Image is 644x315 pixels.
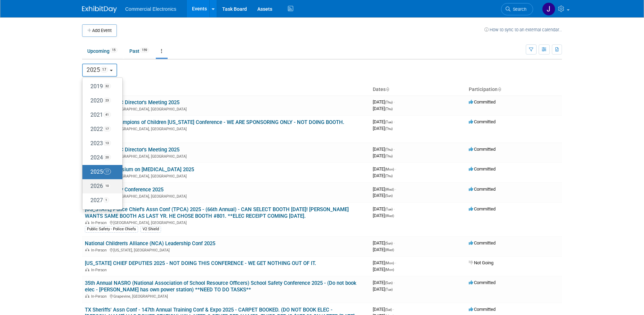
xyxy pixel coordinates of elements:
[87,66,108,73] span: 2025
[125,6,176,12] span: Commercial Electronics
[82,44,123,58] a: Upcoming15
[91,268,109,272] span: In-Person
[498,86,501,92] a: Sort by Participation Type
[373,173,393,178] span: [DATE]
[484,27,562,32] a: How to sync to an external calendar...
[103,197,109,203] span: 1
[395,260,396,265] span: -
[385,154,393,158] span: (Thu)
[85,260,316,266] a: [US_STATE] CHIEF DEPUTIES 2025 - NOT DOING THIS CONFERENCE - WE GET NOTHING OUT OF IT.
[91,221,109,225] span: In-Person
[385,107,393,111] span: (Thu)
[373,206,395,212] span: [DATE]
[373,153,393,158] span: [DATE]
[124,44,154,58] a: Past159
[395,186,396,192] span: -
[394,240,395,246] span: -
[86,195,115,206] label: 2027
[385,194,393,198] span: (Sun)
[386,86,389,92] a: Sort by Start Date
[466,84,562,96] th: Participation
[91,248,109,252] span: In-Person
[85,293,367,299] div: Grapevine, [GEOGRAPHIC_DATA]
[385,120,393,124] span: (Tue)
[385,288,393,291] span: (Tue)
[370,84,466,96] th: Dates
[510,7,526,12] span: Search
[385,167,394,171] span: (Mon)
[395,166,396,172] span: -
[85,153,367,159] div: [GEOGRAPHIC_DATA], [GEOGRAPHIC_DATA]
[385,248,394,252] span: (Wed)
[385,148,393,151] span: (Thu)
[103,155,111,160] span: 20
[394,99,395,105] span: -
[373,247,394,252] span: [DATE]
[385,214,394,218] span: (Wed)
[501,3,533,15] a: Search
[100,67,108,73] span: 17
[394,280,395,285] span: -
[82,24,117,37] button: Add Event
[85,147,179,153] a: [US_STATE] CAC Director's Meeting 2025
[86,95,115,107] label: 2020
[86,124,115,135] label: 2022
[373,267,394,272] span: [DATE]
[373,260,396,265] span: [DATE]
[373,193,393,198] span: [DATE]
[542,2,555,16] img: Jennifer Roosa
[393,307,394,312] span: -
[103,112,111,117] span: 41
[373,240,395,246] span: [DATE]
[103,83,111,89] span: 32
[85,268,89,271] img: In-Person Event
[103,169,111,174] span: 17
[85,248,89,251] img: In-Person Event
[469,166,496,172] span: Committed
[469,280,496,285] span: Committed
[85,219,367,225] div: [GEOGRAPHIC_DATA], [GEOGRAPHIC_DATA]
[394,206,395,212] span: -
[373,186,396,192] span: [DATE]
[373,287,393,292] span: [DATE]
[373,280,395,285] span: [DATE]
[85,99,179,106] a: [US_STATE] CAC Director's Meeting 2025
[469,206,496,212] span: Committed
[469,260,493,265] span: Not Going
[469,119,496,124] span: Committed
[373,106,393,111] span: [DATE]
[85,166,194,173] a: 41st Int'l Symposium on [MEDICAL_DATA] 2025
[82,64,117,77] button: 202517
[85,294,89,298] img: In-Person Event
[385,261,394,265] span: (Mon)
[394,119,395,124] span: -
[385,268,394,272] span: (Mon)
[86,152,115,164] label: 2024
[394,147,395,152] span: -
[85,126,367,131] div: [GEOGRAPHIC_DATA], [GEOGRAPHIC_DATA]
[86,166,115,178] label: 2025
[85,119,344,125] a: 16th Annual Champions of Children [US_STATE] Conference - WE ARE SPONSORING ONLY - NOT DOING BOOTH.
[469,307,496,312] span: Committed
[373,307,394,312] span: [DATE]
[385,281,393,285] span: (Sun)
[373,99,395,105] span: [DATE]
[385,308,392,312] span: (Sat)
[85,240,215,247] a: National Children's Alliance (NCA) Leadership Conf 2025
[85,206,349,219] a: [US_STATE] Police Chief's Assn Conf (TPCA) 2025 - (66th Annual) - CAN SELECT BOOTH [DATE]! [PERSO...
[385,207,393,211] span: (Tue)
[103,126,111,132] span: 17
[85,221,89,224] img: In-Person Event
[86,138,115,149] label: 2023
[469,147,496,152] span: Committed
[85,186,163,193] a: TX Public Safety Conference 2025
[103,183,111,189] span: 10
[469,240,496,246] span: Committed
[140,48,149,53] span: 159
[373,213,394,218] span: [DATE]
[85,193,367,199] div: [GEOGRAPHIC_DATA], [GEOGRAPHIC_DATA]
[373,119,395,124] span: [DATE]
[85,226,138,232] div: Public Safety - Police Chiefs
[140,226,161,232] div: V2 Shield
[385,174,393,178] span: (Thu)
